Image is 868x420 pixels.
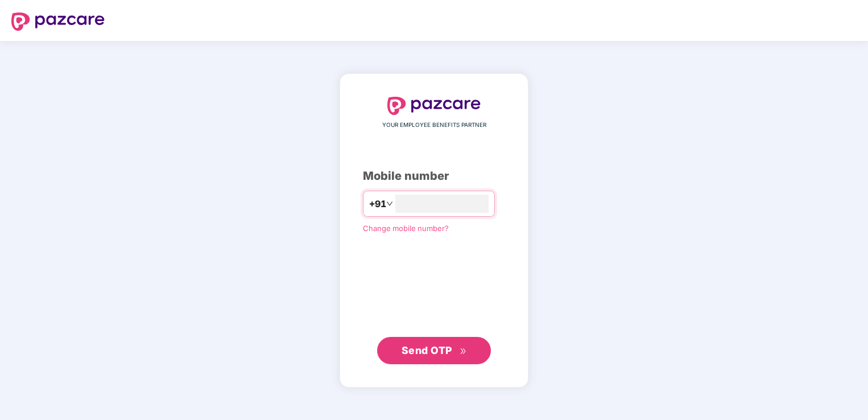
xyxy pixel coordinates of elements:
[377,337,491,364] button: Send OTPdouble-right
[387,97,481,115] img: logo
[402,344,452,356] span: Send OTP
[382,121,486,130] span: YOUR EMPLOYEE BENEFITS PARTNER
[369,197,386,211] span: +91
[460,348,467,355] span: double-right
[363,167,505,185] div: Mobile number
[386,200,393,207] span: down
[11,13,105,31] img: logo
[363,224,449,233] a: Change mobile number?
